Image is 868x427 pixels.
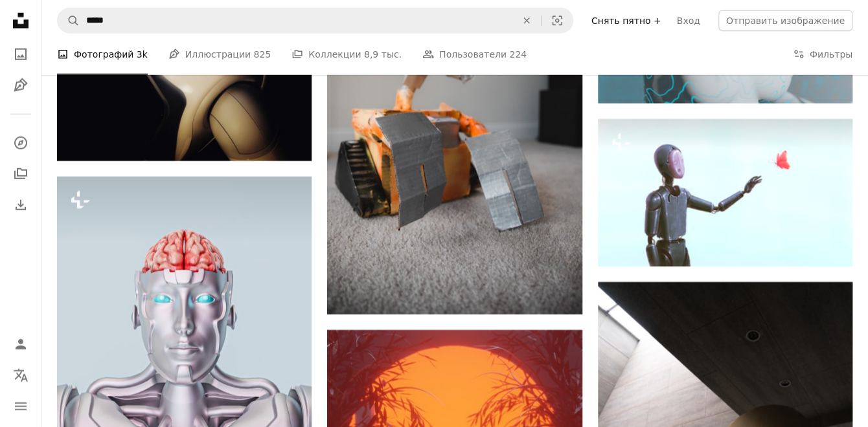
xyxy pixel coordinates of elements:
a: Исследовать [8,130,34,156]
a: Иллюстрации 825 [168,34,271,75]
span: 8,9 тыс. [364,47,402,61]
a: Коллекции 8,9 тыс. [291,34,402,75]
button: Визуальный поиск [542,8,573,33]
button: Меню [8,393,34,419]
span: 825 [253,47,271,61]
a: коричневые и серые кубики Lego [327,118,582,129]
a: Сюрреалистичное произведение искусства, воплощающее концепцию свободы жизни, технологий, науки и ... [598,186,852,198]
a: История загрузок [8,192,34,218]
a: робот с красной лампочкой на голове [57,333,312,344]
a: Вход [669,10,708,31]
a: Снять пятно + [584,10,669,31]
a: Иллюстрации [8,72,34,98]
a: Войдите в систему / Зарегистрируйтесь [8,331,34,357]
img: Сюрреалистичное произведение искусства, воплощающее концепцию свободы жизни, технологий, науки и ... [598,119,852,267]
button: Язык [8,362,34,388]
a: Фото [8,41,34,67]
button: Поиск Unsplash [58,8,80,33]
form: Поиск визуальных элементов по всему сайту [57,8,573,34]
button: Отправить изображение [718,10,852,31]
a: Главная страница — Unplash [8,8,34,36]
button: Фильтры [793,34,852,75]
span: 224 [509,47,527,61]
a: Пользователи 224 [422,34,527,75]
button: Очистить [512,8,541,33]
a: Коллекции [8,161,34,187]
